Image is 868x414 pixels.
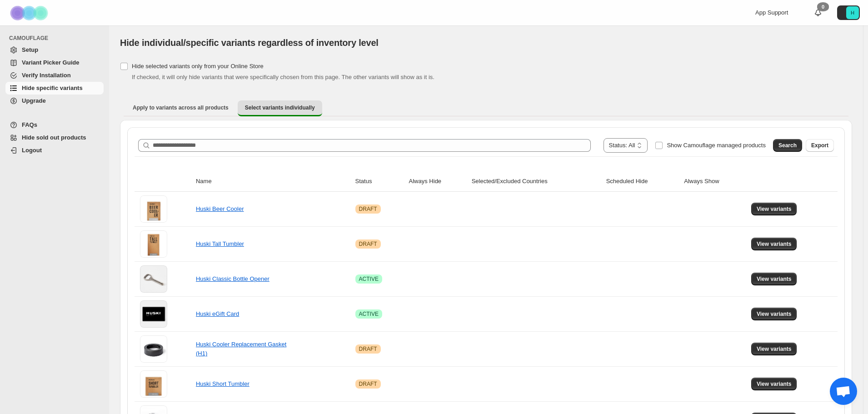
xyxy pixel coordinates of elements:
span: Show Camouflage managed products [667,142,766,149]
span: App Support [755,9,788,16]
span: Select variants individually [245,104,315,111]
button: View variants [751,273,797,285]
button: View variants [751,378,797,390]
span: DRAFT [359,205,377,213]
span: Hide specific variants [22,85,83,91]
button: Export [806,139,834,152]
a: Logout [5,144,104,157]
img: Huski Short Tumbler [140,370,167,398]
div: 0 [817,2,829,11]
a: Huski Classic Bottle Opener [196,275,269,282]
span: View variants [757,345,792,353]
span: DRAFT [359,240,377,248]
th: Name [193,171,353,192]
button: Avatar with initials H [837,5,860,20]
a: Huski Tall Tumbler [196,240,244,247]
a: Huski eGift Card [196,310,239,317]
span: View variants [757,205,792,213]
img: Huski Beer Cooler [140,195,167,223]
button: View variants [751,203,797,215]
span: ACTIVE [359,275,379,283]
span: Avatar with initials H [846,6,859,19]
a: Huski Cooler Replacement Gasket (H1) [196,341,286,357]
button: Search [773,139,802,152]
th: Always Show [681,171,748,192]
span: FAQs [22,121,37,128]
a: Variant Picker Guide [5,56,104,69]
span: Search [778,142,797,149]
span: View variants [757,240,792,248]
span: View variants [757,310,792,318]
th: Status [353,171,406,192]
a: Hide specific variants [5,82,104,95]
span: Setup [22,46,38,53]
a: 0 [813,8,823,17]
a: FAQs [5,119,104,131]
a: Upgrade [5,95,104,107]
a: Hide sold out products [5,131,104,144]
button: Select variants individually [238,100,322,116]
span: Logout [22,147,42,154]
span: View variants [757,380,792,388]
span: If checked, it will only hide variants that were specifically chosen from this page. The other va... [132,74,434,80]
span: Verify Installation [22,72,71,79]
a: Huski Short Tumbler [196,380,249,387]
a: Verify Installation [5,69,104,82]
span: Export [811,142,828,149]
button: View variants [751,343,797,355]
button: View variants [751,308,797,320]
th: Always Hide [406,171,469,192]
a: Huski Beer Cooler [196,205,244,212]
text: H [851,10,854,15]
th: Scheduled Hide [604,171,682,192]
img: Camouflage [7,0,53,25]
button: Apply to variants across all products [125,100,236,115]
span: Hide individual/specific variants regardless of inventory level [120,38,379,48]
img: Huski Cooler Replacement Gasket (H1) [140,335,167,363]
img: Huski Classic Bottle Opener [140,265,167,293]
a: Open chat [830,378,857,405]
span: CAMOUFLAGE [9,35,105,42]
span: DRAFT [359,380,377,388]
th: Selected/Excluded Countries [469,171,604,192]
span: Apply to variants across all products [133,104,229,111]
span: Hide sold out products [22,134,86,141]
img: Huski eGift Card [140,300,167,328]
span: Upgrade [22,97,46,104]
span: Hide selected variants only from your Online Store [132,63,264,70]
span: ACTIVE [359,310,379,318]
span: Variant Picker Guide [22,59,79,66]
a: Setup [5,44,104,56]
span: DRAFT [359,345,377,353]
span: View variants [757,275,792,283]
button: View variants [751,238,797,250]
img: Huski Tall Tumbler [140,230,167,258]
